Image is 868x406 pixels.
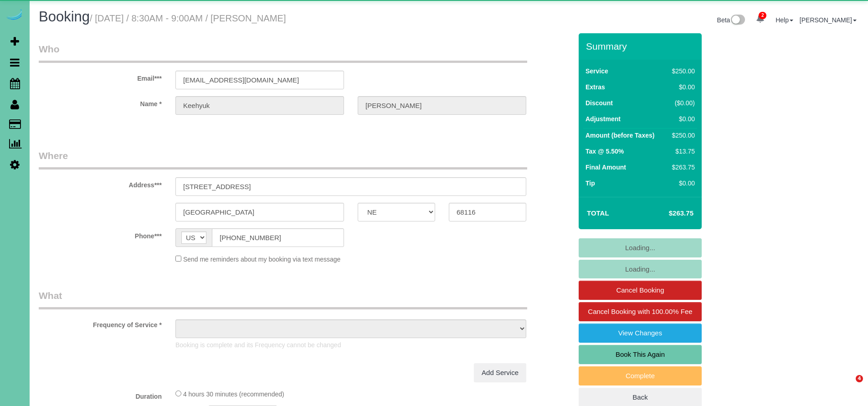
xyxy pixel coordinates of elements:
[175,340,526,349] p: Booking is complete and its Frequency cannot be changed
[668,114,695,123] div: $0.00
[668,82,695,92] div: $0.00
[32,389,169,401] label: Duration
[586,179,595,188] label: Tip
[32,96,169,108] label: Name *
[586,147,624,156] label: Tax @ 5.50%
[776,16,793,24] a: Help
[183,256,341,263] span: Send me reminders about my booking via text message
[759,12,766,19] span: 2
[668,131,695,140] div: $250.00
[586,98,613,108] label: Discount
[586,41,697,51] h3: Summary
[800,16,857,24] a: [PERSON_NAME]
[586,163,626,172] label: Final Amount
[668,179,695,188] div: $0.00
[5,9,24,22] img: Automaid Logo
[579,324,702,343] a: View Changes
[642,210,693,217] h4: $263.75
[837,375,859,397] iframe: Intercom live chat
[579,345,702,364] a: Book This Again
[856,375,863,382] span: 4
[588,308,692,315] span: Cancel Booking with 100.00% Fee
[587,209,609,217] strong: Total
[39,9,90,25] span: Booking
[579,281,702,300] a: Cancel Booking
[668,163,695,172] div: $263.75
[668,98,695,108] div: ($0.00)
[586,131,654,140] label: Amount (before Taxes)
[39,289,527,309] legend: What
[579,302,702,321] a: Cancel Booking with 100.00% Fee
[717,16,745,24] a: Beta
[668,147,695,156] div: $13.75
[668,67,695,76] div: $250.00
[586,82,605,92] label: Extras
[183,391,284,398] span: 4 hours 30 minutes (recommended)
[730,15,745,26] img: New interface
[751,9,769,29] a: 2
[39,149,527,170] legend: Where
[474,363,526,382] a: Add Service
[586,114,621,123] label: Adjustment
[32,317,169,329] label: Frequency of Service *
[39,42,527,63] legend: Who
[586,67,608,76] label: Service
[90,13,286,23] small: / [DATE] / 8:30AM - 9:00AM / [PERSON_NAME]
